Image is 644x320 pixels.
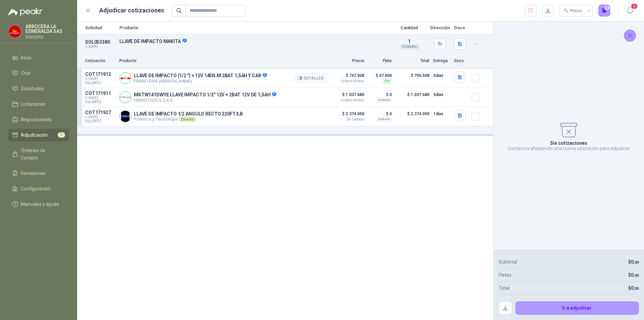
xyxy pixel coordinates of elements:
[433,91,450,99] p: 5 días
[454,58,468,64] p: Docs
[8,144,69,164] a: Órdenes de Compra
[8,67,69,80] a: Chat
[134,79,267,84] p: FERRETERIA [PERSON_NAME]
[134,117,243,122] p: Potencia y Tecnología
[21,70,31,77] span: Chat
[120,111,131,122] img: Company Logo
[499,258,517,266] p: Subtotal
[21,85,44,92] span: Solicitudes
[85,45,115,49] p: C: [DATE]
[516,302,639,315] button: Ir a adjudicar
[119,26,388,30] p: Producto
[396,91,429,104] p: $ 1.037.680
[392,26,426,30] p: Cantidad
[382,78,392,84] div: Flex
[331,80,364,83] span: Crédito 30 días
[58,132,65,138] span: 1
[21,116,52,123] span: Negociaciones
[499,271,512,279] p: Fletes
[399,44,420,49] div: Unidades
[21,200,59,208] span: Manuales y ayuda
[8,182,69,195] a: Configuración
[331,118,364,121] span: De contado
[396,58,429,64] p: Total
[8,51,69,64] a: Inicio
[631,272,639,278] span: 0
[433,58,450,64] p: Entrega
[85,91,115,96] p: COT171911
[8,82,69,95] a: Solicitudes
[21,100,46,108] span: Licitaciones
[85,81,115,85] span: Exp: [DATE]
[634,260,639,265] span: ,00
[331,110,364,121] p: $ 2.374.050
[8,8,42,16] img: Logo peakr
[628,271,639,279] p: $
[631,3,638,9] span: 6
[119,58,327,64] p: Producto
[507,146,630,151] p: Comienza añadiendo una nueva cotización para adjudicar
[331,91,364,102] p: $ 1.037.680
[85,77,115,81] span: C: [DATE]
[178,117,196,122] div: Directo
[331,99,364,102] span: Crédito 30 días
[634,273,639,278] span: ,00
[368,58,392,64] p: Flete
[21,147,63,162] span: Órdenes de Compra
[624,5,636,17] button: 6
[628,284,639,292] p: $
[376,117,392,122] div: Incluido
[85,100,115,104] span: Exp: [DATE]
[85,39,115,45] p: SOL053380
[25,24,69,34] p: ARROCERA LA ESMERALDA SAS
[563,6,583,16] div: Precio
[368,110,392,118] p: $ 0
[85,115,115,119] span: C: [DATE]
[396,72,429,85] p: $ 795.508
[331,72,364,83] p: $ 747.908
[598,5,610,17] button: 0
[628,258,639,266] p: $
[21,131,48,139] span: Adjudicación
[134,73,267,79] p: LLAVE DE IMPACTO (1/2 ") + 12V 145N.M 2BAT 1,5AH Y CAR
[624,30,636,42] button: Cerrar
[85,96,115,100] span: C: [DATE]
[120,92,131,103] img: Company Logo
[368,72,392,80] p: $ 47.600
[134,98,276,103] p: FERROTOOLS S.A.S.
[21,170,46,177] span: Remisiones
[631,259,639,265] span: 0
[119,38,388,44] p: LLAVE DE IMPACTO MAKITA
[331,58,364,64] p: Precio
[120,73,131,84] img: Company Logo
[8,198,69,211] a: Manuales y ayuda
[634,286,639,291] span: ,00
[376,97,392,103] div: Incluido
[631,285,639,291] span: 0
[433,72,450,80] p: 5 días
[8,25,21,38] img: Company Logo
[396,110,429,123] p: $ 2.374.050
[550,140,587,146] p: Sin cotizaciones
[368,91,392,99] p: $ 0
[99,6,164,15] h1: Adjudicar cotizaciones
[85,110,115,115] p: COT171927
[21,185,50,192] span: Configuración
[433,110,450,118] p: 1 días
[430,26,450,30] p: Dirección
[408,39,411,44] span: 1
[134,111,243,117] p: LLAVE DE IMPACTO 1/2 ANGULO RECTO 220FT/LB
[454,26,468,30] p: Docs
[499,284,509,292] p: Total
[85,58,115,64] p: Cotización
[21,54,32,61] span: Inicio
[8,167,69,180] a: Remisiones
[8,98,69,110] a: Licitaciones
[8,129,69,141] a: Adjudicación1
[25,35,69,39] p: Blanquita
[85,26,115,30] p: Solicitud
[134,92,276,98] p: MKTW141DWYE LLAVE IMPACTO 1/2" 12V + 2BAT 12V DE 1,5AH
[85,72,115,77] p: COT171912
[85,119,115,123] span: Exp: [DATE]
[8,113,69,126] a: Negociaciones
